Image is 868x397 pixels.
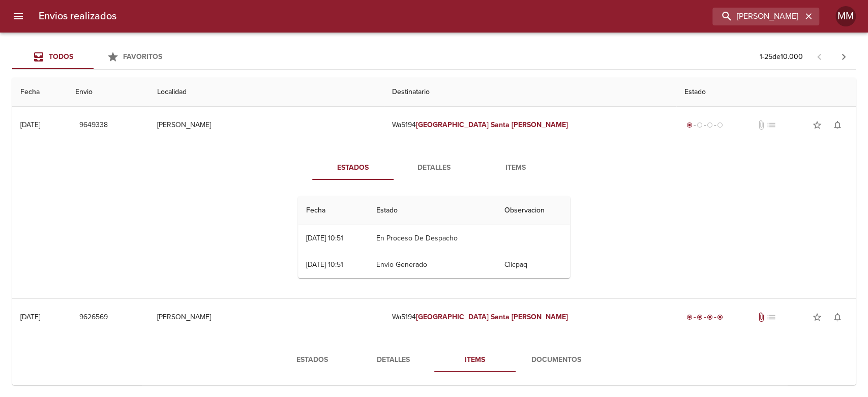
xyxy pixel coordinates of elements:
[491,313,510,321] em: Santa
[717,122,723,128] span: radio_button_unchecked
[416,120,489,129] em: [GEOGRAPHIC_DATA]
[512,313,568,321] em: [PERSON_NAME]
[39,8,116,24] h6: Envios realizados
[75,308,112,327] button: 9626569
[20,313,40,321] div: [DATE]
[522,354,591,367] span: Documentos
[79,311,108,324] span: 9626569
[756,120,766,130] span: No tiene documentos adjuntos
[368,225,496,252] td: En Proceso De Despacho
[312,156,556,180] div: Tabs detalle de guia
[306,234,343,242] div: [DATE] 10:51
[416,313,489,321] em: [GEOGRAPHIC_DATA]
[368,196,496,225] th: Estado
[149,78,384,107] th: Localidad
[717,314,723,320] span: radio_button_checked
[766,120,776,130] span: No tiene pedido asociado
[712,8,802,25] input: buscar
[807,115,827,135] button: Agregar a favoritos
[831,45,856,69] span: Pagina siguiente
[123,52,162,61] span: Favoritos
[384,299,676,335] td: Wa5194
[12,45,175,69] div: Tabs Envios
[707,122,713,128] span: radio_button_unchecked
[496,252,570,278] td: Clicpaq
[12,78,67,107] th: Fecha
[812,312,822,322] span: star_border
[306,260,343,269] div: [DATE] 10:51
[272,348,597,372] div: Tabs detalle de guia
[359,354,428,367] span: Detalles
[686,122,693,128] span: radio_button_checked
[832,120,843,130] span: notifications_none
[49,52,73,61] span: Todos
[400,162,469,174] span: Detalles
[684,312,725,322] div: Entregado
[512,120,568,129] em: [PERSON_NAME]
[760,52,803,62] p: 1 - 25 de 10.000
[807,51,831,62] span: Pagina anterior
[707,314,713,320] span: radio_button_checked
[684,120,725,130] div: Generado
[368,252,496,278] td: Envio Generado
[6,4,31,28] button: menu
[75,116,112,135] button: 9649338
[697,314,703,320] span: radio_button_checked
[812,120,822,130] span: star_border
[384,78,676,107] th: Destinatario
[67,78,149,107] th: Envio
[278,354,347,367] span: Estados
[832,312,843,322] span: notifications_none
[384,107,676,143] td: Wa5194
[298,196,368,225] th: Fecha
[697,122,703,128] span: radio_button_unchecked
[835,6,856,26] div: MM
[20,120,40,129] div: [DATE]
[827,307,848,327] button: Activar notificaciones
[79,119,108,132] span: 9649338
[491,120,510,129] em: Santa
[835,6,856,26] div: Abrir información de usuario
[298,196,570,278] table: Tabla de seguimiento
[807,307,827,327] button: Agregar a favoritos
[496,196,570,225] th: Observacion
[827,115,848,135] button: Activar notificaciones
[318,162,387,174] span: Estados
[756,312,766,322] span: Tiene documentos adjuntos
[481,162,550,174] span: Items
[766,312,776,322] span: No tiene pedido asociado
[149,299,384,335] td: [PERSON_NAME]
[676,78,856,107] th: Estado
[440,354,510,367] span: Items
[686,314,693,320] span: radio_button_checked
[149,107,384,143] td: [PERSON_NAME]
